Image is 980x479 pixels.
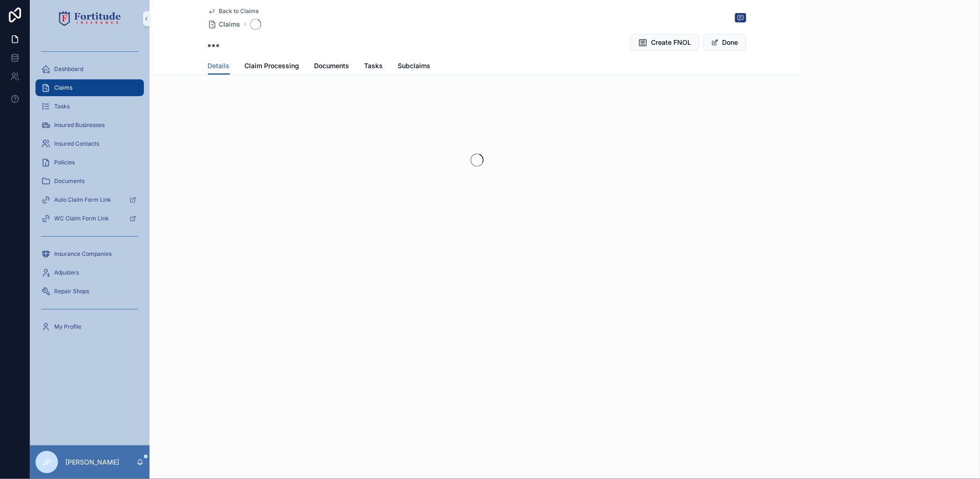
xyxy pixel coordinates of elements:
[245,61,300,70] span: Claim Processing
[36,79,144,96] a: Claims
[54,196,111,204] span: Auto Claim Form Link
[54,121,105,129] span: Insured Businesses
[36,264,144,281] a: Adjusters
[54,250,112,258] span: Insurance Companies
[219,7,259,15] span: Back to Claims
[54,215,109,222] span: WC Claim Form Link
[208,20,241,29] a: Claims
[365,57,383,76] a: Tasks
[36,135,144,152] a: Insured Contacts
[315,57,350,76] a: Documents
[36,191,144,208] a: Auto Claim Form Link
[703,34,746,51] button: Done
[208,61,230,70] span: Details
[36,61,144,77] a: Dashboard
[65,458,119,467] p: [PERSON_NAME]
[651,38,692,47] span: Create FNOL
[208,7,259,15] a: Back to Claims
[30,37,150,347] div: scrollable content
[36,246,144,262] a: Insurance Companies
[36,154,144,171] a: Policies
[54,323,81,331] span: My Profile
[54,140,99,148] span: Insured Contacts
[315,61,350,70] span: Documents
[43,457,51,468] span: JP
[54,159,75,166] span: Policies
[54,84,72,92] span: Claims
[36,318,144,335] a: My Profile
[54,177,85,185] span: Documents
[36,210,144,227] a: WC Claim Form Link
[54,65,83,73] span: Dashboard
[59,11,121,26] img: App logo
[54,288,89,295] span: Repair Shops
[208,57,230,75] a: Details
[398,61,431,70] span: Subclaims
[398,57,431,76] a: Subclaims
[36,283,144,300] a: Repair Shops
[36,117,144,134] a: Insured Businesses
[54,269,79,276] span: Adjusters
[36,98,144,115] a: Tasks
[54,103,70,110] span: Tasks
[219,20,241,29] span: Claims
[365,61,383,70] span: Tasks
[36,173,144,190] a: Documents
[245,57,300,76] a: Claim Processing
[630,34,700,51] button: Create FNOL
